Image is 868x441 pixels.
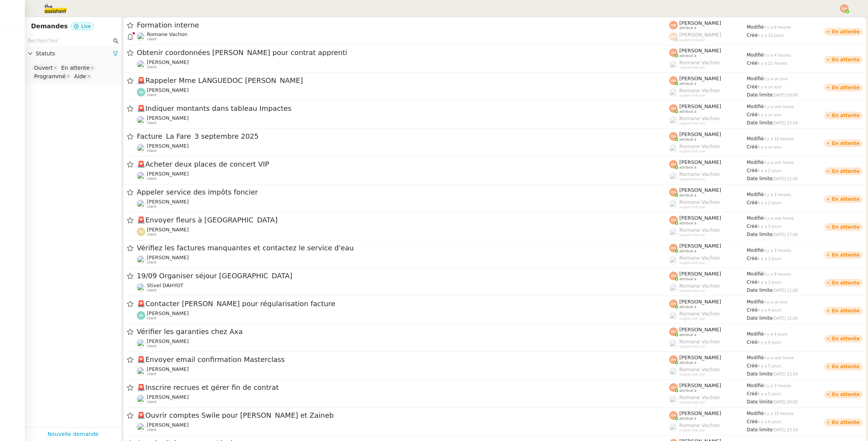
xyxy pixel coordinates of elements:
[669,243,747,253] app-user-label: attribué à
[679,187,721,193] span: [PERSON_NAME]
[679,261,705,265] span: suppervisé par
[679,115,720,121] span: Romane Vachon
[679,283,720,289] span: Romane Vachon
[137,116,145,124] img: users%2FtFhOaBya8rNVU5KG7br7ns1BCvi2%2Favatar%2Faa8c47da-ee6c-4101-9e7d-730f2e64f978
[679,361,696,365] span: attribué à
[669,116,678,125] img: users%2FyQfMwtYgTqhRP2YHWHmG2s2LYaD3%2Favatar%2Fprofile-pic.png
[679,389,696,393] span: attribué à
[137,310,669,320] app-user-detailed-label: client
[679,305,696,309] span: attribué à
[147,227,189,233] span: [PERSON_NAME]
[25,46,121,61] div: Statuts
[137,172,145,180] img: users%2F0v3yA2ZOZBYwPN7V38GNVTYjOQj1%2Favatar%2Fa58eb41e-cbb7-4128-9131-87038ae72dcb
[669,88,678,97] img: users%2FyQfMwtYgTqhRP2YHWHmG2s2LYaD3%2Favatar%2Fprofile-pic.png
[758,392,781,396] span: il y a 5 jours
[747,307,758,313] span: Créé
[758,113,782,117] span: il y a un jour
[832,364,859,369] div: En attente
[764,272,791,276] span: il y a 8 heures
[147,233,157,237] span: client
[147,143,189,149] span: [PERSON_NAME]
[758,85,782,89] span: il y a un jour
[747,279,758,285] span: Créé
[764,53,791,57] span: il y a 4 heures
[147,93,157,97] span: client
[669,367,678,376] img: users%2FyQfMwtYgTqhRP2YHWHmG2s2LYaD3%2Favatar%2Fprofile-pic.png
[669,115,747,126] app-user-label: suppervisé par
[669,131,747,141] app-user-label: attribué à
[832,281,859,285] div: En attente
[147,177,157,181] span: client
[147,372,157,376] span: client
[747,391,758,396] span: Créé
[147,65,157,69] span: client
[679,110,696,114] span: attribué à
[137,22,669,29] span: Formation interne
[137,367,145,376] img: users%2FtFhOaBya8rNVU5KG7br7ns1BCvi2%2Favatar%2Faa8c47da-ee6c-4101-9e7d-730f2e64f978
[679,82,696,86] span: attribué à
[764,248,791,253] span: il y a 3 heures
[679,20,721,26] span: [PERSON_NAME]
[758,257,781,261] span: il y a 3 jours
[669,60,747,70] app-user-label: suppervisé par
[764,137,794,141] span: il y a 10 heures
[137,76,145,84] span: 🚨
[72,72,92,80] nz-select-item: Aide
[679,400,705,405] span: suppervisé par
[669,311,747,321] app-user-label: suppervisé par
[137,422,669,432] app-user-detailed-label: client
[758,61,787,65] span: il y a 21 heures
[764,356,794,360] span: il y a une heure
[669,20,747,30] app-user-label: attribué à
[669,382,747,393] app-user-label: attribué à
[747,331,764,337] span: Modifié
[758,224,781,229] span: il y a 3 jours
[758,280,781,284] span: il y a 3 jours
[669,410,747,420] app-user-label: attribué à
[34,64,53,71] div: Ouvert
[832,169,859,174] div: En attente
[137,217,669,224] span: Envoyer fleurs à [GEOGRAPHIC_DATA]
[147,338,189,344] span: [PERSON_NAME]
[137,144,145,152] img: users%2FtFhOaBya8rNVU5KG7br7ns1BCvi2%2Favatar%2Faa8c47da-ee6c-4101-9e7d-730f2e64f978
[669,76,678,85] img: svg
[669,104,678,113] img: svg
[758,420,781,424] span: il y a 6 jours
[679,65,705,70] span: suppervisé par
[679,26,696,30] span: attribué à
[747,176,772,181] span: Date limite
[669,284,678,292] img: users%2FyQfMwtYgTqhRP2YHWHmG2s2LYaD3%2Favatar%2Fprofile-pic.png
[137,255,145,264] img: users%2Ff7AvM1H5WROKDkFYQNHz8zv46LV2%2Favatar%2Ffa026806-15e4-4312-a94b-3cc825a940eb
[832,29,859,34] div: En attente
[747,24,764,30] span: Modifié
[137,105,669,112] span: Indiquer montants dans tableau Impactes
[772,288,798,293] span: [DATE] 12:00
[32,72,71,80] nz-select-item: Programmé
[772,400,798,404] span: [DATE] 00:00
[669,255,747,265] app-user-label: suppervisé par
[772,372,798,376] span: [DATE] 23:59
[747,104,764,109] span: Modifié
[747,84,758,90] span: Créé
[147,394,189,400] span: [PERSON_NAME]
[764,412,794,416] span: il y a 10 heures
[669,355,678,364] img: svg
[669,411,678,420] img: svg
[747,363,758,369] span: Créé
[137,384,669,391] span: Inscrire recrues et gérer fin de contrat
[147,310,189,316] span: [PERSON_NAME]
[679,143,720,149] span: Romane Vachon
[747,248,764,253] span: Modifié
[669,355,747,365] app-user-label: attribué à
[137,199,669,209] app-user-detailed-label: client
[747,160,764,165] span: Modifié
[137,255,669,265] app-user-detailed-label: client
[137,383,145,391] span: 🚨
[147,366,189,372] span: [PERSON_NAME]
[669,103,747,114] app-user-label: attribué à
[679,345,705,349] span: suppervisé par
[669,395,678,404] img: users%2FyQfMwtYgTqhRP2YHWHmG2s2LYaD3%2Favatar%2Fprofile-pic.png
[679,193,696,198] span: attribué à
[679,88,720,93] span: Romane Vachon
[147,400,157,404] span: client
